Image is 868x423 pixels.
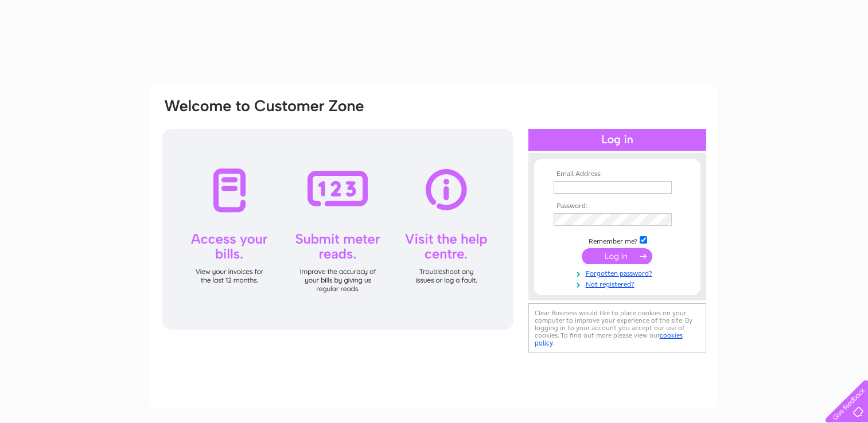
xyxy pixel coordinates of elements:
a: Not registered? [554,278,684,289]
a: cookies policy [535,331,683,347]
td: Remember me? [551,234,684,246]
th: Email Address: [551,170,684,178]
a: Forgotten password? [554,267,684,278]
div: Clear Business would like to place cookies on your computer to improve your experience of the sit... [528,303,706,353]
th: Password: [551,202,684,210]
input: Submit [582,248,652,264]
